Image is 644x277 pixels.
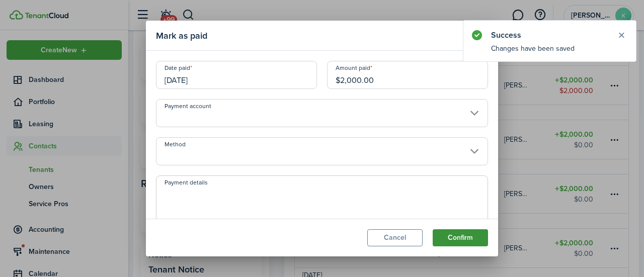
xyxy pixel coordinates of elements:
notify-body: Changes have been saved [463,43,636,61]
input: mm/dd/yyyy [156,61,317,89]
button: Cancel [367,229,423,246]
modal-title: Mark as paid [156,26,471,45]
button: Confirm [433,229,488,246]
button: Close notify [614,28,628,42]
input: 0.00 [327,61,488,89]
notify-title: Success [491,29,607,41]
